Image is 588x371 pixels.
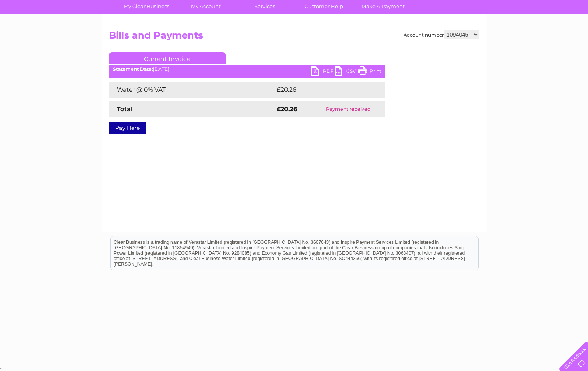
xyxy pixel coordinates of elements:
[311,66,335,78] a: PDF
[335,66,358,78] a: CSV
[109,122,146,134] a: Pay Here
[275,82,370,98] td: £20.26
[358,66,381,78] a: Print
[109,66,385,72] div: [DATE]
[492,33,516,39] a: Telecoms
[109,52,226,64] a: Current Invoice
[277,105,297,113] strong: £20.26
[312,101,385,117] td: Payment received
[520,33,532,39] a: Blog
[451,33,466,39] a: Water
[536,33,555,39] a: Contact
[109,30,479,45] h2: Bills and Payments
[117,105,133,113] strong: Total
[21,20,60,44] img: logo.png
[404,30,479,39] div: Account number
[562,33,581,39] a: Log out
[470,33,488,39] a: Energy
[113,66,153,72] b: Statement Date:
[111,4,478,38] div: Clear Business is a trading name of Verastar Limited (registered in [GEOGRAPHIC_DATA] No. 3667643...
[441,4,495,14] a: 0333 014 3131
[109,82,275,98] td: Water @ 0% VAT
